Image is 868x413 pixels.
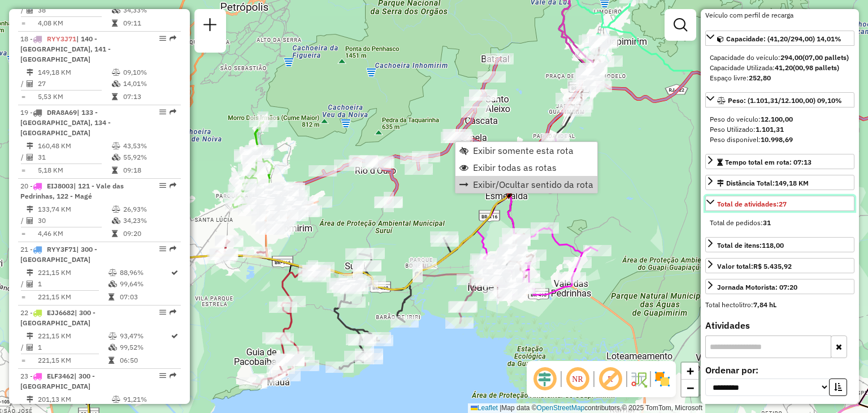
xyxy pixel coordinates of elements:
[112,217,120,224] i: % de utilização da cubagem
[682,363,698,380] a: Zoom in
[705,300,854,310] div: Total hectolitro:
[20,182,124,200] span: 20 -
[705,258,854,273] a: Valor total:R$ 5.435,92
[123,18,176,29] td: 09:11
[37,91,111,102] td: 5,53 KM
[159,182,166,189] em: Opções
[756,125,784,134] strong: 1.101,31
[775,179,809,187] span: 149,18 KM
[20,5,26,16] td: /
[761,135,793,144] strong: 10.998,69
[763,218,771,227] strong: 31
[37,278,108,290] td: 1
[119,278,170,290] td: 99,64%
[37,152,111,163] td: 31
[171,269,178,276] i: Rota otimizada
[170,35,176,42] em: Rota exportada
[108,269,117,276] i: % de utilização do peso
[717,261,792,272] div: Valor total:
[37,140,111,152] td: 160,48 KM
[20,245,97,264] span: | 300 - [GEOGRAPHIC_DATA]
[455,142,597,159] li: Exibir somente esta rota
[170,182,176,189] em: Rota exportada
[597,365,624,393] span: Exibir rótulo
[199,14,222,39] a: Nova sessão e pesquisa
[20,245,97,264] span: 21 -
[112,7,120,14] i: % de utilização da cubagem
[112,143,120,149] i: % de utilização do peso
[468,403,705,413] div: Map data © contributors,© 2025 TomTom, Microsoft
[159,372,166,379] em: Opções
[170,246,176,252] em: Rota exportada
[682,380,698,397] a: Zoom out
[123,165,176,176] td: 09:18
[20,18,26,29] td: =
[20,165,26,176] td: =
[123,78,176,89] td: 14,01%
[112,93,118,100] i: Tempo total em rota
[123,215,176,226] td: 34,23%
[653,370,671,388] img: Exibir/Ocultar setores
[20,372,95,390] span: | 300 - [GEOGRAPHIC_DATA]
[119,291,170,303] td: 07:03
[37,330,108,342] td: 221,15 KM
[123,228,176,239] td: 09:20
[705,31,854,46] a: Capacidade: (41,20/294,00) 14,01%
[37,5,111,16] td: 38
[20,152,26,163] td: /
[123,394,176,405] td: 91,21%
[780,53,802,62] strong: 294,00
[775,63,793,72] strong: 41,20
[753,262,792,270] strong: R$ 5.435,92
[37,267,108,278] td: 221,15 KM
[123,67,176,78] td: 09,10%
[20,291,26,303] td: =
[20,35,111,63] span: 18 -
[27,69,33,76] i: Distância Total
[123,152,176,163] td: 55,92%
[20,108,111,137] span: 19 -
[27,217,33,224] i: Total de Atividades
[20,342,26,353] td: /
[710,53,850,63] div: Capacidade do veículo:
[687,364,694,378] span: +
[728,96,842,105] span: Peso: (1.101,31/12.100,00) 09,10%
[630,370,648,388] img: Fluxo de ruas
[112,154,120,161] i: % de utilização da cubagem
[123,91,176,102] td: 07:13
[471,404,498,412] a: Leaflet
[159,246,166,252] em: Opções
[20,308,96,327] span: | 300 - [GEOGRAPHIC_DATA]
[779,200,787,208] strong: 27
[27,7,33,14] i: Total de Atividades
[20,182,124,200] span: | 121 - Vale das Pedrinhas, 122 - Magé
[108,281,117,287] i: % de utilização da cubagem
[27,281,33,287] i: Total de Atividades
[20,308,96,327] span: 22 -
[27,80,33,87] i: Total de Atividades
[37,228,111,239] td: 4,46 KM
[112,80,120,87] i: % de utilização da cubagem
[47,35,76,43] span: RYY3J71
[473,163,557,172] span: Exibir todas as rotas
[717,240,784,251] div: Total de itens:
[500,404,501,412] span: |
[717,282,797,292] div: Jornada Motorista: 07:20
[27,344,33,351] i: Total de Atividades
[537,404,585,412] a: OpenStreetMap
[705,237,854,252] a: Total de itens:118,00
[123,204,176,215] td: 26,93%
[705,175,854,190] a: Distância Total:149,18 KM
[27,154,33,161] i: Total de Atividades
[710,63,850,73] div: Capacidade Utilizada:
[20,78,26,89] td: /
[761,115,793,123] strong: 12.100,00
[710,218,850,228] div: Total de pedidos:
[119,355,170,366] td: 06:50
[829,378,847,396] button: Ordem crescente
[47,108,77,117] span: DRA8A69
[47,308,75,317] span: EJJ6682
[705,363,854,377] label: Ordenar por:
[37,394,111,405] td: 201,13 KM
[20,372,95,390] span: 23 -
